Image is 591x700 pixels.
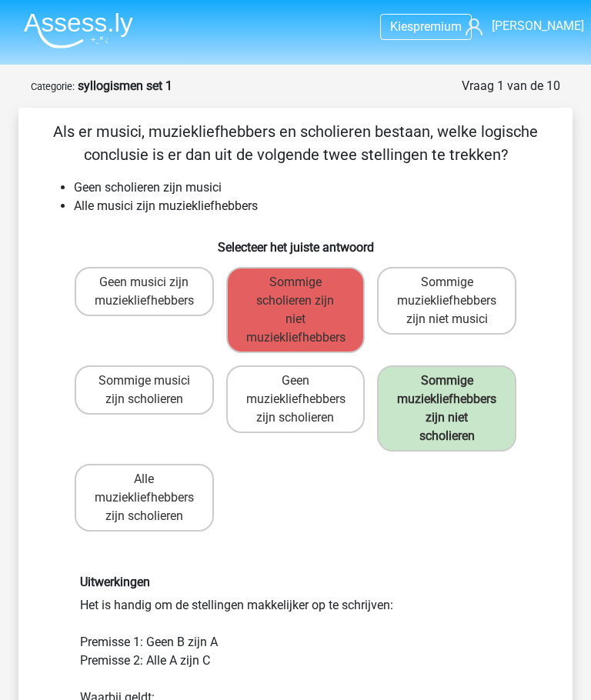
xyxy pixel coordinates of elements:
label: Sommige scholieren zijn niet muziekliefhebbers [226,267,366,353]
label: Sommige musici zijn scholieren [75,365,214,415]
span: Kies [390,19,413,34]
small: Categorie: [31,81,75,92]
li: Geen scholieren zijn musici [74,178,548,197]
label: Sommige muziekliefhebbers zijn niet scholieren [377,365,516,452]
label: Geen muziekliefhebbers zijn scholieren [226,365,366,433]
li: Alle musici zijn muziekliefhebbers [74,197,548,215]
span: [PERSON_NAME] [492,18,584,33]
label: Alle muziekliefhebbers zijn scholieren [75,464,214,532]
img: Assessly [24,12,133,48]
label: Geen musici zijn muziekliefhebbers [75,267,214,316]
div: Vraag 1 van de 10 [462,77,560,95]
h6: Selecteer het juiste antwoord [43,228,548,255]
p: Als er musici, muziekliefhebbers en scholieren bestaan, welke logische conclusie is er dan uit de... [43,120,548,166]
strong: syllogismen set 1 [78,78,172,93]
a: Kiespremium [381,16,471,37]
span: premium [413,19,462,34]
label: Sommige muziekliefhebbers zijn niet musici [377,267,516,335]
a: [PERSON_NAME] [466,17,579,35]
h6: Uitwerkingen [80,575,511,589]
